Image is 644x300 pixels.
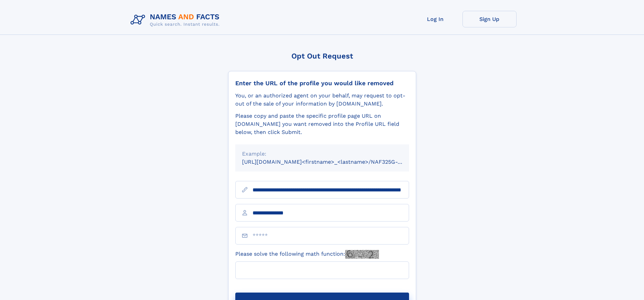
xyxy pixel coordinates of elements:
div: You, or an authorized agent on your behalf, may request to opt-out of the sale of your informatio... [235,92,409,108]
img: Logo Names and Facts [128,11,225,29]
div: Please copy and paste the specific profile page URL on [DOMAIN_NAME] you want removed into the Pr... [235,112,409,136]
label: Please solve the following math function: [235,250,379,259]
a: Sign Up [462,11,517,27]
div: Enter the URL of the profile you would like removed [235,79,409,87]
div: Opt Out Request [228,52,416,60]
div: Example: [242,150,402,158]
small: [URL][DOMAIN_NAME]<firstname>_<lastname>/NAF325G-xxxxxxxx [242,159,422,165]
a: Log In [408,11,462,27]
